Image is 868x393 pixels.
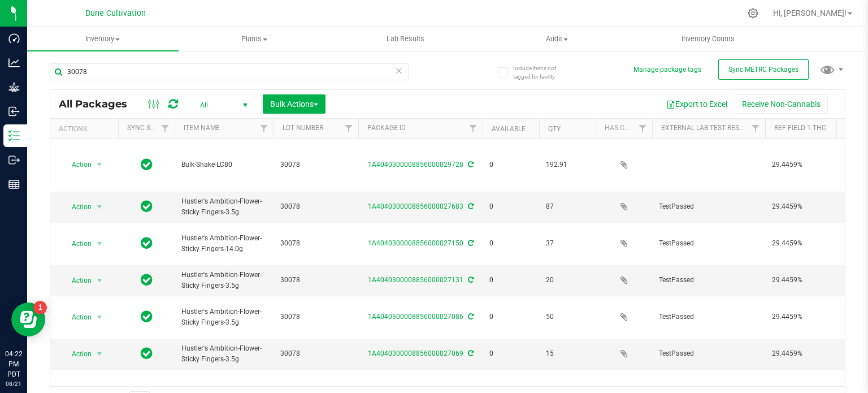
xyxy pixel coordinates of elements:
[659,238,758,249] span: TestPassed
[546,275,589,286] span: 20
[8,179,20,190] inline-svg: Reports
[633,119,652,138] a: Filter
[735,94,828,114] button: Receive Non-Cannabis
[659,348,758,359] span: TestPassed
[8,81,20,93] inline-svg: Grow
[93,309,107,325] span: select
[280,238,351,249] span: 30078
[368,202,463,210] a: 1A4040300008856000027683
[481,34,632,44] span: Audit
[548,125,561,133] a: Qty
[632,27,784,51] a: Inventory Counts
[489,159,532,170] span: 0
[489,201,532,212] span: 0
[481,27,632,51] a: Audit
[8,57,20,68] inline-svg: Analytics
[546,159,589,170] span: 192.91
[280,159,351,170] span: 30078
[367,124,406,132] a: Package ID
[659,94,735,114] button: Export to Excel
[59,125,114,133] div: Actions
[596,119,652,139] th: Has COA
[184,124,220,132] a: Item Name
[181,159,267,170] span: Bulk-Shake-LC80
[330,27,481,51] a: Lab Results
[772,275,857,286] span: 29.4459%
[59,98,138,110] span: All Packages
[466,202,474,210] span: Sync from Compliance System
[141,198,153,214] span: In Sync
[464,119,483,138] a: Filter
[93,199,107,215] span: select
[489,275,532,286] span: 0
[546,238,589,249] span: 37
[8,106,20,117] inline-svg: Inbound
[772,312,857,322] span: 29.4459%
[774,124,826,132] a: Ref Field 1 THC
[181,233,267,254] span: Hustler's Ambition-Flower-Sticky Fingers-14.0g
[492,125,526,133] a: Available
[93,346,107,362] span: select
[50,63,409,80] input: Search Package ID, Item Name, SKU, Lot or Part Number...
[772,348,857,359] span: 29.4459%
[127,124,171,132] a: Sync Status
[546,312,589,322] span: 50
[666,34,750,44] span: Inventory Counts
[62,273,92,288] span: Action
[368,276,463,284] a: 1A4040300008856000027131
[659,312,758,322] span: TestPassed
[772,159,857,170] span: 29.4459%
[181,270,267,291] span: Hustler's Ambition-Flower-Sticky Fingers-3.5g
[179,27,330,51] a: Plants
[489,238,532,249] span: 0
[181,306,267,328] span: Hustler's Ambition-Flower-Sticky Fingers-3.5g
[5,349,22,379] p: 04:22 PM PDT
[280,348,351,359] span: 30078
[11,303,45,336] iframe: Resource center
[255,119,274,138] a: Filter
[270,100,318,109] span: Bulk Actions
[181,343,267,365] span: Hustler's Ambition-Flower-Sticky Fingers-3.5g
[772,201,857,212] span: 29.4459%
[8,33,20,44] inline-svg: Dashboard
[280,275,351,286] span: 30078
[546,348,589,359] span: 15
[368,349,463,357] a: 1A4040300008856000027069
[466,313,474,321] span: Sync from Compliance System
[371,34,440,44] span: Lab Results
[466,349,474,357] span: Sync from Compliance System
[489,312,532,322] span: 0
[62,309,92,325] span: Action
[141,309,153,325] span: In Sync
[489,348,532,359] span: 0
[141,157,153,172] span: In Sync
[633,65,701,75] button: Manage package tags
[280,201,351,212] span: 30078
[62,157,92,172] span: Action
[263,94,325,114] button: Bulk Actions
[746,8,760,19] div: Manage settings
[772,238,857,249] span: 29.4459%
[8,130,20,141] inline-svg: Inventory
[141,346,153,361] span: In Sync
[33,301,47,314] iframe: Resource center unread badge
[718,59,809,80] button: Sync METRC Packages
[546,201,589,212] span: 87
[62,199,92,215] span: Action
[466,276,474,284] span: Sync from Compliance System
[513,64,570,81] span: Include items not tagged for facility
[747,119,765,138] a: Filter
[368,313,463,321] a: 1A4040300008856000027086
[283,124,323,132] a: Lot Number
[85,8,146,18] span: Dune Cultivation
[93,236,107,252] span: select
[62,346,92,362] span: Action
[141,272,153,288] span: In Sync
[181,196,267,218] span: Hustler's Ambition-Flower-Sticky Fingers-3.5g
[156,119,175,138] a: Filter
[93,273,107,288] span: select
[466,161,474,169] span: Sync from Compliance System
[368,239,463,247] a: 1A4040300008856000027150
[368,161,463,169] a: 1A4040300008856000029728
